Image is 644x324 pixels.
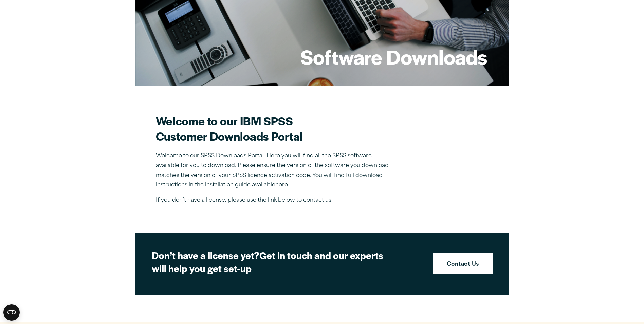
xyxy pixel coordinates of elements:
[300,43,487,70] h1: Software Downloads
[152,249,389,274] h2: Get in touch and our experts will help you get set-up
[156,196,393,205] p: If you don’t have a license, please use the link below to contact us
[152,248,259,262] strong: Don’t have a license yet?
[433,253,493,274] a: Contact Us
[275,182,288,188] a: here
[3,304,20,321] button: Open CMP widget
[156,151,393,190] p: Welcome to our SPSS Downloads Portal. Here you will find all the SPSS software available for you ...
[156,113,393,144] h2: Welcome to our IBM SPSS Customer Downloads Portal
[447,260,479,269] strong: Contact Us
